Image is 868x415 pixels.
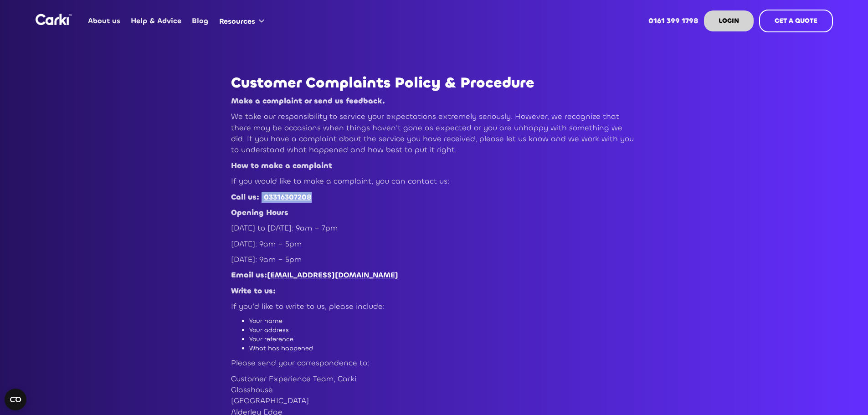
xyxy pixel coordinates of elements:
strong: How to make a complaint [231,161,332,171]
h2: Customer Complaints Policy & Procedure [231,75,637,91]
a: LOGIN [704,10,754,31]
strong: Write to us: [231,286,276,296]
strong: GET A QUOTE [775,16,817,25]
div: Resources [214,4,273,38]
li: Your name [249,317,637,326]
p: Please send your correspondence to: [231,358,637,369]
strong: 0161 399 1798 [648,16,699,26]
li: What has happened [249,344,637,353]
a: GET A QUOTE [759,10,833,32]
li: Your reference [249,335,637,344]
img: Logo [36,14,72,25]
p: [DATE]: 9am – 5pm [231,254,637,265]
strong: Opening Hours [231,208,288,218]
a: [EMAIL_ADDRESS][DOMAIN_NAME] [267,270,398,280]
p: We take our responsibility to service your expectations extremely seriously. However, we recogniz... [231,111,637,155]
strong: Call us: [231,192,259,202]
a: 03316307208 [264,192,312,202]
p: If you’d like to write to us, please include: [231,301,637,312]
a: 0161 399 1798 [643,3,704,39]
a: home [36,14,72,25]
p: [DATE]: 9am – 5pm [231,239,637,250]
p: [DATE] to [DATE]: 9am – 7pm [231,223,637,234]
p: If you would like to make a complaint, you can contact us: [231,176,637,187]
li: Your address [249,326,637,335]
a: About us [83,3,126,39]
strong: Make a complaint or send us feedback. [231,96,385,106]
strong: Email us: [231,270,267,280]
a: Blog [187,3,214,39]
strong: LOGIN [719,16,739,25]
div: Resources [219,16,255,26]
button: Open CMP widget [5,389,26,410]
a: Help & Advice [126,3,187,39]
